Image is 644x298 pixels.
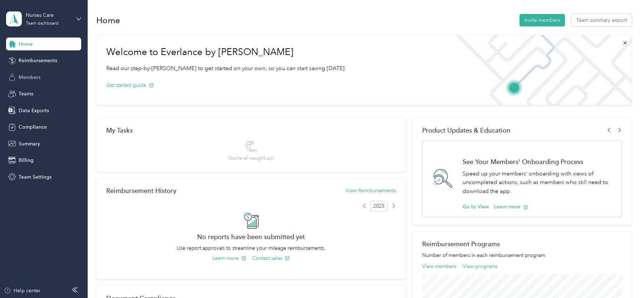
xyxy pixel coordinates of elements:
button: View Reimbursements [346,187,396,194]
div: Team dashboard [26,21,59,26]
button: Learn more [213,254,246,262]
h2: Reimbursement History [106,187,176,194]
span: Members [19,74,40,81]
p: Number of members in each reimbursement program. [422,252,621,259]
img: Welcome to everlance [448,35,631,105]
button: View programs [463,263,497,270]
button: Team summary export [571,14,632,26]
span: Data Exports [19,107,49,114]
h1: See Your Members' Onboarding Process [463,158,614,165]
span: Product Updates & Education [422,126,511,134]
span: Reimbursements [19,57,57,64]
p: Speed up your members' onboarding with views of uncompleted actions, such as members who still ne... [463,169,614,196]
h1: Home [96,16,120,24]
iframe: Everlance-gr Chat Button Frame [604,258,644,298]
button: Learn more [494,203,528,210]
span: Team Settings [19,173,52,181]
h1: Welcome to Everlance by [PERSON_NAME] [106,46,346,58]
button: Contact sales [252,254,290,262]
p: Read our step-by-[PERSON_NAME] to get started on your own, so you can start saving [DATE]. [106,64,346,73]
span: Teams [19,90,33,98]
span: Billing [19,157,34,164]
span: Home [19,40,33,48]
button: Invite members [519,14,565,26]
button: View members [422,263,456,270]
span: Compliance [19,123,47,131]
button: Help center [4,287,40,294]
span: 2025 [370,201,387,212]
div: Nurses Care [26,11,70,19]
h2: No reports have been submitted yet [106,233,396,240]
button: Go to View [463,203,489,210]
span: You’re all caught up! [228,154,274,162]
button: Get started guide [106,81,154,89]
div: My Tasks [106,126,396,134]
p: Use report approvals to streamline your mileage reimbursements. [106,244,396,252]
span: Summary [19,140,40,148]
h2: Reimbursement Programs [422,240,621,248]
